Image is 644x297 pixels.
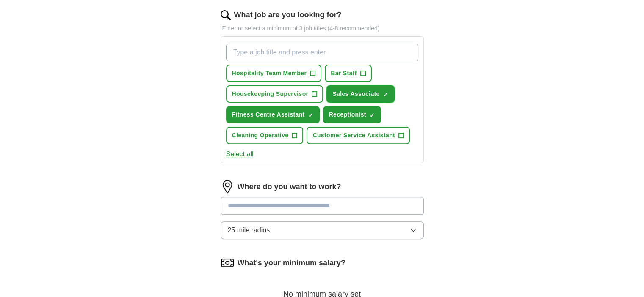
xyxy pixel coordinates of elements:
span: Receptionist [329,110,366,119]
span: Hospitality Team Member [232,69,307,78]
button: Select all [226,149,254,159]
span: ✓ [308,112,313,119]
button: Customer Service Assistant [307,127,410,144]
img: search.png [221,10,231,20]
span: Fitness Centre Assistant [232,110,305,119]
span: ✓ [383,91,388,98]
img: location.png [221,180,234,193]
label: What's your minimum salary? [238,257,345,269]
span: Housekeeping Supervisor [232,90,309,98]
span: 25 mile radius [228,225,270,235]
span: Cleaning Operative [232,131,289,140]
button: 25 mile radius [221,221,424,239]
button: Hospitality Team Member [226,65,322,82]
p: Enter or select a minimum of 3 job titles (4-8 recommended) [221,24,424,33]
span: Bar Staff [331,69,357,78]
button: Cleaning Operative [226,127,304,144]
label: Where do you want to work? [238,181,341,193]
span: Customer Service Assistant [312,131,395,140]
button: Bar Staff [325,65,372,82]
button: Fitness Centre Assistant✓ [226,106,320,123]
button: Housekeeping Supervisor [226,85,323,103]
span: ✓ [370,112,375,119]
button: Sales Associate✓ [326,85,394,103]
img: salary.png [221,256,234,270]
button: Receptionist✓ [323,106,381,123]
label: What job are you looking for? [234,9,342,21]
span: Sales Associate [332,90,379,98]
input: Type a job title and press enter [226,44,418,61]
